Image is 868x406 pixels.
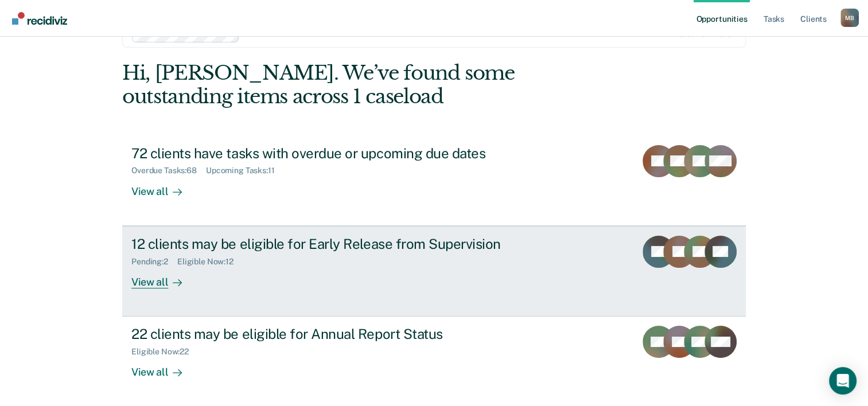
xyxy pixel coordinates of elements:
[131,145,534,162] div: 72 clients have tasks with overdue or upcoming due dates
[206,166,284,175] div: Upcoming Tasks : 11
[829,367,857,395] div: Open Intercom Messenger
[12,12,67,25] img: Recidiviz
[122,226,746,317] a: 12 clients may be eligible for Early Release from SupervisionPending:2Eligible Now:12View all
[131,257,177,267] div: Pending : 2
[131,236,534,252] div: 12 clients may be eligible for Early Release from Supervision
[122,136,746,226] a: 72 clients have tasks with overdue or upcoming due datesOverdue Tasks:68Upcoming Tasks:11View all
[177,257,243,267] div: Eligible Now : 12
[131,357,196,379] div: View all
[122,61,621,108] div: Hi, [PERSON_NAME]. We’ve found some outstanding items across 1 caseload
[131,266,196,288] div: View all
[131,175,196,198] div: View all
[131,326,534,342] div: 22 clients may be eligible for Annual Report Status
[840,9,859,27] div: M B
[131,166,206,175] div: Overdue Tasks : 68
[131,347,198,357] div: Eligible Now : 22
[840,9,859,27] button: Profile dropdown button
